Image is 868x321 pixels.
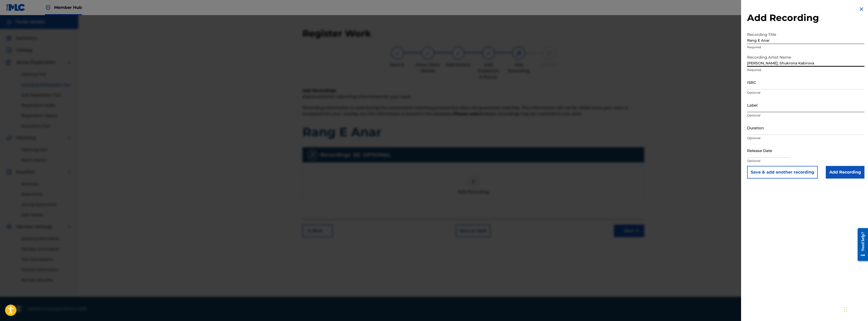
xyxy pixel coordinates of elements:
span: Member Hub [54,5,82,10]
div: Перетащить [844,302,847,317]
p: Optional [747,159,864,163]
p: Required [747,45,864,50]
input: Add Recording [826,166,864,179]
button: Save & add another recording [747,166,818,179]
h2: Add Recording [747,12,864,23]
p: Optional [747,136,864,140]
p: Optional [747,90,864,95]
p: Required [747,68,864,72]
div: Виджет чата [843,297,868,321]
iframe: Resource Center [854,224,868,265]
img: MLC Logo [6,4,26,11]
img: Top Rightsholder [45,5,51,11]
iframe: Chat Widget [843,297,868,321]
p: Optional [747,113,864,118]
